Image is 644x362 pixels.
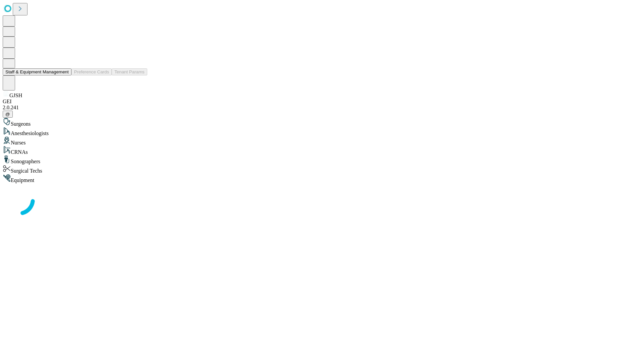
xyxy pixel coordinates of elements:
[3,68,71,75] button: Staff & Equipment Management
[3,118,641,127] div: Surgeons
[3,99,641,105] div: GEI
[3,146,641,155] div: CRNAs
[3,127,641,136] div: Anesthesiologists
[3,136,641,146] div: Nurses
[9,93,22,98] span: GJSH
[112,68,147,75] button: Tenant Params
[5,112,10,117] span: @
[3,105,641,111] div: 2.0.241
[3,111,13,118] button: @
[3,155,641,165] div: Sonographers
[3,174,641,183] div: Equipment
[71,68,112,75] button: Preference Cards
[3,165,641,174] div: Surgical Techs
